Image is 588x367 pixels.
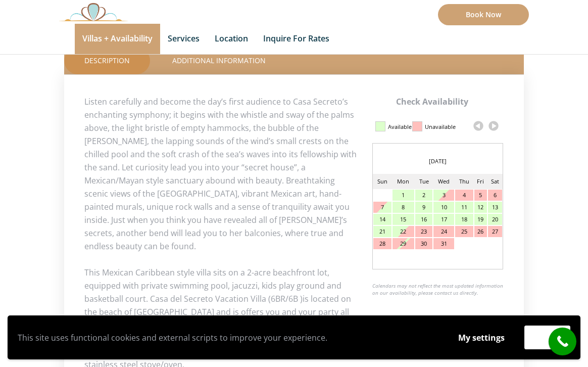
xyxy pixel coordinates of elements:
[455,174,474,189] td: Thu
[551,330,574,353] i: call
[256,24,337,54] a: Inquire for Rates
[438,4,529,25] a: Book Now
[433,226,454,237] div: 24
[393,238,414,249] div: 29
[415,214,432,225] div: 16
[488,190,502,201] div: 6
[474,190,486,201] div: 5
[373,154,503,169] div: [DATE]
[373,238,391,249] div: 28
[488,226,502,237] div: 27
[415,190,432,201] div: 2
[160,24,207,54] a: Services
[474,202,486,213] div: 12
[75,24,160,54] a: Villas + Availability
[393,202,414,213] div: 8
[207,24,256,54] a: Location
[474,214,486,225] div: 19
[84,95,504,253] p: Listen carefully and become the day’s first audience to Casa Secreto’s enchanting symphony; it be...
[488,202,502,213] div: 13
[393,226,414,237] div: 22
[455,202,473,213] div: 11
[415,202,432,213] div: 9
[474,174,487,189] td: Fri
[425,118,456,135] div: Unavailable
[433,238,454,249] div: 31
[433,202,454,213] div: 10
[487,174,503,189] td: Sat
[373,202,391,213] div: 7
[433,190,454,201] div: 3
[59,3,128,21] img: Awesome Logo
[373,174,392,189] td: Sun
[18,330,438,345] p: This site uses functional cookies and external scripts to improve your experience.
[449,326,514,349] button: My settings
[415,238,432,249] div: 30
[392,174,415,189] td: Mon
[455,190,473,201] div: 4
[415,174,433,189] td: Tue
[549,328,576,355] a: call
[373,226,391,237] div: 21
[433,174,455,189] td: Wed
[524,326,570,349] button: Accept
[388,118,412,135] div: Available
[455,214,473,225] div: 18
[373,214,391,225] div: 14
[152,47,286,74] a: Additional Information
[393,214,414,225] div: 15
[415,226,432,237] div: 23
[488,214,502,225] div: 20
[64,47,150,74] a: Description
[455,226,473,237] div: 25
[474,226,486,237] div: 26
[433,214,454,225] div: 17
[393,190,414,201] div: 1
